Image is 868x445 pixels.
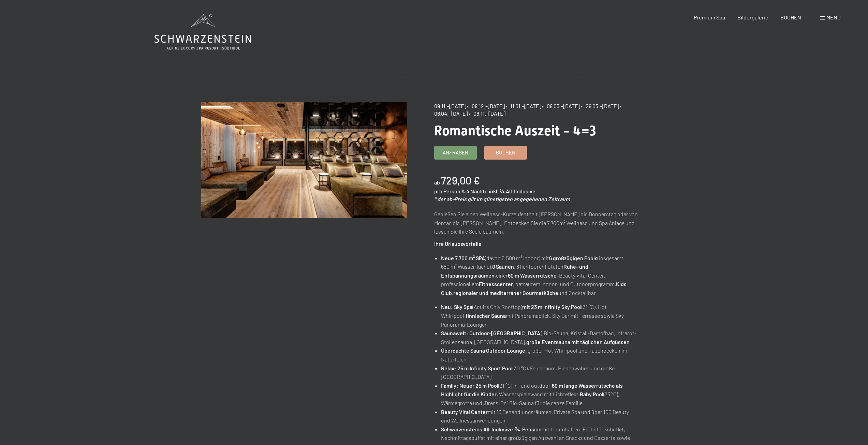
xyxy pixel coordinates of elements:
[434,188,465,194] span: pro Person &
[522,303,582,310] strong: mit 23 m Infinity Sky Pool
[441,382,498,389] strong: Family: Neuer 25 m Pool
[826,14,841,20] span: Menü
[441,364,639,381] li: (30 °C), Feuerraum, Bienenwaben und große [GEOGRAPHIC_DATA]
[441,281,627,296] strong: Kids Club
[485,146,527,159] a: Buchen
[434,123,596,139] span: Romantische Auszeit - 4=3
[441,263,588,279] strong: Ruhe- und Entspannungsräumen,
[441,255,485,261] strong: Neue 7.700 m² SPA
[581,103,619,109] span: • 29.03.–[DATE]
[526,339,630,345] strong: große Eventsauna mit täglichen Aufgüssen
[492,263,514,270] strong: 8 Saunen
[434,103,466,109] span: 09.11.–[DATE]
[434,179,440,186] span: ab
[434,210,640,236] p: Genießen Sie einen Wellness-Kurzaufenthalt [PERSON_NAME] bis Donnerstag oder von Montag bis [PERS...
[435,146,476,159] a: Anfragen
[441,381,639,407] li: (31 °C) in- und outdoor, , Wasserspielewand mit Lichteffekt, (33 °C), Wärmegrotte und „Dress-On“ ...
[549,255,598,261] strong: 6 großzügigen Pools
[441,407,639,425] li: mit 13 Behandlungsräumen, Private Spa und über 100 Beauty- und Wellnessanwendungen
[441,329,639,346] li: Bio-Sauna, Kristall-Dampfbad, Infrarot-Stollensauna, [GEOGRAPHIC_DATA],
[453,290,558,296] strong: regionaler und mediterraner Gourmetküche
[479,281,513,287] strong: Fitnesscenter
[496,149,515,156] span: Buchen
[466,188,488,194] span: 4 Nächte
[580,391,603,397] strong: Baby Pool
[489,188,535,194] span: inkl. ¾ All-Inclusive
[441,330,544,336] strong: Saunawelt: Outdoor-[GEOGRAPHIC_DATA],
[441,365,513,371] strong: Relax: 25 m Infinity Sport Pool
[542,103,580,109] span: • 08.03.–[DATE]
[434,196,570,202] em: * der ab-Preis gilt im günstigsten angegebenen Zeitraum
[441,347,525,354] strong: Überdachte Sauna Outdoor Lounge
[441,426,542,432] strong: Schwarzensteins All-Inclusive-¾-Pension
[466,312,506,319] strong: finnischer Sauna
[201,102,407,218] img: Romantische Auszeit - 4=3
[694,14,725,20] a: Premium Spa
[737,14,768,20] a: Bildergalerie
[441,409,488,415] strong: Beauty Vital Center
[469,110,505,117] span: • 08.11.–[DATE]
[508,272,557,279] strong: 60 m Wasserrutsche
[441,302,639,329] li: (Adults Only Rooftop) (31 °C), Hot Whirlpool, mit Panoramablick, Sky Bar mit Terrasse sowie Sky P...
[441,174,480,187] b: 729,00 €
[434,240,482,247] strong: Ihre Urlaubsvorteile
[467,103,505,109] span: • 08.12.–[DATE]
[443,149,468,156] span: Anfragen
[505,103,541,109] span: • 11.01.–[DATE]
[441,346,639,364] li: , großer Hot Whirlpool und Tauchbecken im Naturteich
[441,254,639,297] li: (davon 5.500 m² indoor) mit (insgesamt 680 m² Wasserfläche), , 8 lichtdurchfluteten einer , Beaut...
[780,14,801,20] a: BUCHEN
[441,303,472,310] strong: Neu: Sky Spa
